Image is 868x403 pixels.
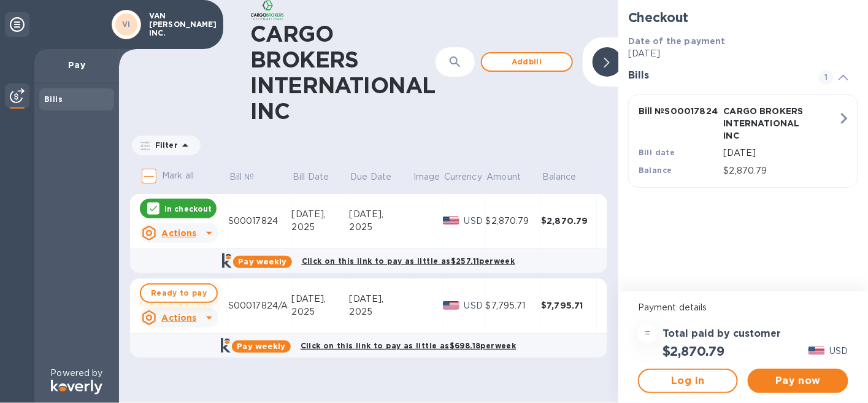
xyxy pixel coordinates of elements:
[149,12,210,37] p: VAN [PERSON_NAME] INC.
[292,208,350,221] div: [DATE],
[639,166,672,175] b: Balance
[486,299,542,312] div: $7,795.71
[350,221,413,234] div: 2025
[301,341,517,350] b: Click on this link to pay as little as $698.18 per week
[724,105,804,142] p: CARGO BROKERS INTERNATIONAL INC
[350,305,413,318] div: 2025
[228,215,292,228] div: S00017824
[140,283,218,303] button: Ready to pay
[663,344,724,359] h2: $2,870.79
[161,313,196,323] u: Actions
[486,171,521,183] p: Amount
[237,342,285,351] b: Pay weekly
[292,293,350,305] div: [DATE],
[44,59,109,71] p: Pay
[724,147,838,159] p: [DATE]
[628,94,858,188] button: Bill №S00017824CARGO BROKERS INTERNATIONAL INCBill date[DATE]Balance$2,870.79
[830,345,848,358] p: USD
[724,164,838,177] p: $2,870.79
[350,208,413,221] div: [DATE],
[162,169,194,182] p: Mark all
[293,171,345,183] span: Bill Date
[628,47,858,60] p: [DATE]
[302,256,515,266] b: Click on this link to pay as little as $257.11 per week
[292,221,350,234] div: 2025
[542,171,593,183] span: Balance
[649,374,727,388] span: Log in
[350,293,413,305] div: [DATE],
[50,367,102,380] p: Powered by
[229,171,271,183] span: Bill №
[44,94,63,104] b: Bills
[229,171,255,183] p: Bill №
[250,21,436,124] h1: CARGO BROKERS INTERNATIONAL INC
[638,324,658,344] div: =
[350,171,391,183] p: Due Date
[639,148,675,157] b: Bill date
[819,70,834,85] span: 1
[638,369,738,393] button: Log in
[151,286,207,301] span: Ready to pay
[161,228,196,238] u: Actions
[758,374,838,388] span: Pay now
[293,171,329,183] p: Bill Date
[542,171,577,183] p: Balance
[238,257,286,266] b: Pay weekly
[228,299,292,312] div: S00017824/A
[350,171,407,183] span: Due Date
[481,52,573,72] button: Addbill
[628,10,858,25] h2: Checkout
[486,171,537,183] span: Amount
[639,105,719,117] p: Bill № S00017824
[443,217,459,225] img: USD
[122,20,131,29] b: VI
[638,301,848,314] p: Payment details
[164,204,212,214] p: In checkout
[663,328,781,340] h3: Total paid by customer
[444,171,482,183] p: Currency
[628,36,726,46] b: Date of the payment
[413,171,440,183] p: Image
[541,299,597,312] div: $7,795.71
[150,140,178,150] p: Filter
[748,369,848,393] button: Pay now
[464,299,486,312] p: USD
[492,55,562,69] span: Add bill
[51,380,102,394] img: Logo
[486,215,542,228] div: $2,870.79
[541,215,597,227] div: $2,870.79
[464,215,486,228] p: USD
[443,301,459,310] img: USD
[808,347,825,355] img: USD
[292,305,350,318] div: 2025
[628,70,804,82] h3: Bills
